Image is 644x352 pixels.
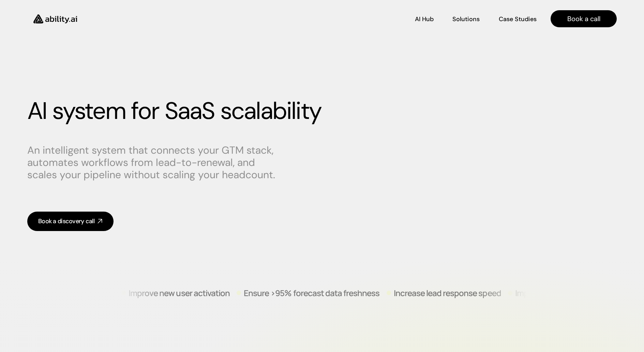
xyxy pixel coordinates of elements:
p: Case Studies [499,15,537,24]
p: An intelligent system that connects your GTM stack, automates workflows from lead-to-renewal, and... [27,144,286,181]
p: Solutions [452,15,480,24]
p: Increase lead response speed [393,289,501,297]
nav: Main navigation [87,10,617,27]
a: AI Hub [415,13,434,25]
a: Solutions [452,13,480,25]
p: Book a call [567,14,600,24]
p: Improve new user activation [515,289,616,297]
p: Improve new user activation [129,289,230,297]
p: AI Hub [415,15,434,24]
h1: AI system for SaaS scalability [27,97,617,125]
a: Case Studies [498,13,537,25]
h3: Ready-to-use in Slack [41,64,89,71]
a: Book a discovery call [27,212,114,231]
a: Book a call [551,10,617,27]
div: Book a discovery call [38,217,94,226]
p: Ensure >95% forecast data freshness [244,289,379,297]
